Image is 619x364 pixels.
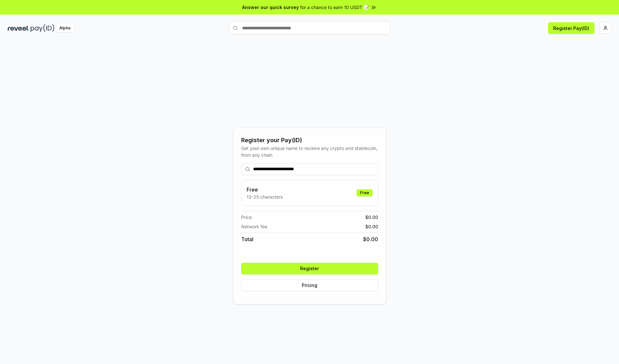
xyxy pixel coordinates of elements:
[548,22,594,34] button: Register Pay(ID)
[365,214,378,221] span: $ 0.00
[31,24,54,32] img: pay_id
[8,24,29,32] img: reveel_dark
[241,235,253,243] span: Total
[241,214,252,221] span: Price
[241,223,267,230] span: Network fee
[241,145,378,158] div: Get your own unique name to receive any crypto and stablecoin, from any chain
[241,280,378,291] button: Pricing
[241,263,378,274] button: Register
[247,193,283,200] p: 13-25 characters
[247,186,283,193] h3: Free
[357,189,373,196] div: Free
[242,4,299,11] span: Answer our quick survey
[363,235,378,243] span: $ 0.00
[56,24,74,32] div: Alpha
[241,136,378,145] div: Register your Pay(ID)
[300,4,369,11] span: for a chance to earn 10 USDT 📝
[365,223,378,230] span: $ 0.00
